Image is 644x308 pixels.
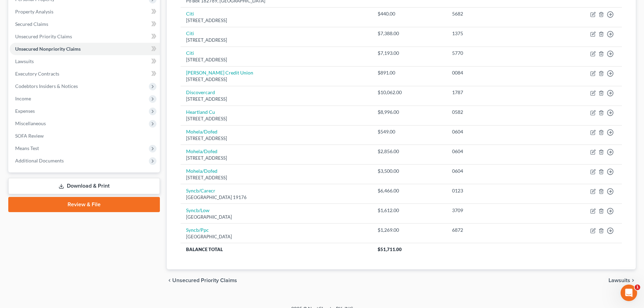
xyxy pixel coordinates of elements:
a: Unsecured Priority Claims [10,30,160,43]
span: Unsecured Nonpriority Claims [15,46,81,52]
th: Balance Total [181,243,372,256]
div: $10,062.00 [378,89,441,96]
a: Syncb/Carecr [186,188,215,193]
span: SOFA Review [15,133,44,139]
span: Lawsuits [609,278,630,283]
i: chevron_right [630,278,636,283]
div: [GEOGRAPHIC_DATA] [186,214,367,220]
i: chevron_left [167,278,172,283]
a: Property Analysis [10,6,160,18]
a: Mohela/Dofed [186,168,217,174]
div: 1375 [452,30,538,37]
a: Mohela/Dofed [186,129,217,135]
span: 1 [635,285,640,290]
span: $51,711.00 [378,247,402,252]
div: [GEOGRAPHIC_DATA] 19176 [186,194,367,201]
div: 1787 [452,89,538,96]
button: Lawsuits chevron_right [609,278,636,283]
div: $891.00 [378,69,441,76]
span: Codebtors Insiders & Notices [15,83,78,89]
div: $440.00 [378,10,441,17]
span: Secured Claims [15,21,48,27]
span: Property Analysis [15,9,53,14]
div: $6,466.00 [378,187,441,194]
span: Miscellaneous [15,120,46,126]
span: Lawsuits [15,58,34,64]
div: $7,193.00 [378,50,441,57]
a: Lawsuits [10,55,160,68]
div: [STREET_ADDRESS] [186,37,367,43]
a: Syncb/Low [186,207,209,213]
a: Syncb/Ppc [186,227,209,233]
a: Executory Contracts [10,68,160,80]
div: $8,996.00 [378,109,441,116]
span: Means Test [15,145,39,151]
div: 5770 [452,50,538,57]
div: [GEOGRAPHIC_DATA] [186,234,367,240]
span: Income [15,96,31,101]
div: 0604 [452,148,538,155]
div: $1,612.00 [378,207,441,214]
span: Unsecured Priority Claims [15,33,72,39]
a: Discovercard [186,89,215,95]
div: 6872 [452,227,538,234]
a: Citi [186,50,194,56]
a: Mohela/Dofed [186,148,217,154]
div: 0604 [452,128,538,135]
div: 5682 [452,10,538,17]
a: Download & Print [8,178,160,194]
div: $2,856.00 [378,148,441,155]
a: Heartland Cu [186,109,215,115]
button: chevron_left Unsecured Priority Claims [167,278,237,283]
div: [STREET_ADDRESS] [186,57,367,63]
div: 0582 [452,109,538,116]
div: $7,388.00 [378,30,441,37]
a: Review & File [8,197,160,212]
div: [STREET_ADDRESS] [186,175,367,181]
div: [STREET_ADDRESS] [186,17,367,24]
div: [STREET_ADDRESS] [186,135,367,142]
div: $549.00 [378,128,441,135]
div: $1,269.00 [378,227,441,234]
a: Citi [186,11,194,17]
div: [STREET_ADDRESS] [186,116,367,122]
div: 0084 [452,69,538,76]
div: [STREET_ADDRESS] [186,76,367,83]
span: Unsecured Priority Claims [172,278,237,283]
span: Additional Documents [15,158,64,163]
div: 0123 [452,187,538,194]
span: Executory Contracts [15,71,59,77]
a: Citi [186,30,194,36]
a: Unsecured Nonpriority Claims [10,43,160,55]
div: [STREET_ADDRESS] [186,155,367,161]
iframe: Intercom live chat [621,285,637,301]
a: Secured Claims [10,18,160,30]
a: SOFA Review [10,130,160,142]
div: [STREET_ADDRESS] [186,96,367,102]
div: 0604 [452,168,538,175]
div: $3,500.00 [378,168,441,175]
span: Expenses [15,108,35,114]
a: [PERSON_NAME] Credit Union [186,70,253,76]
div: 3709 [452,207,538,214]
